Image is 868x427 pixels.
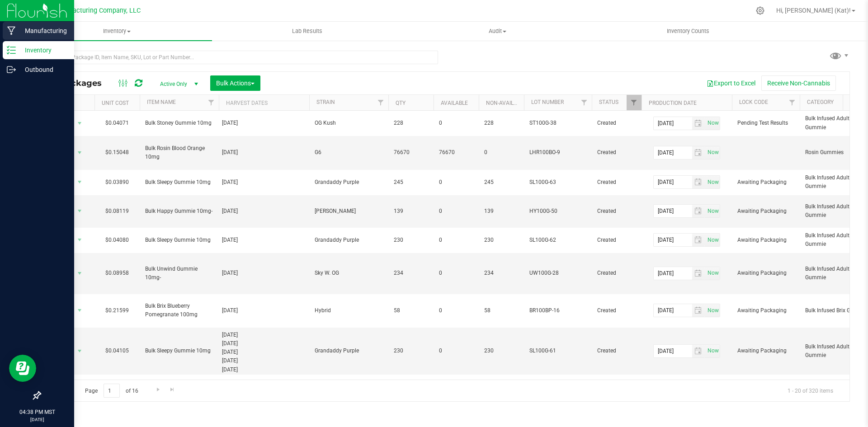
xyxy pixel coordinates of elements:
span: 230 [484,347,519,355]
span: Lab Results [280,27,335,35]
span: 0 [439,347,473,355]
span: Inventory [22,27,212,35]
span: Bulk Unwind Gummie 10mg- [145,265,213,282]
span: Awaiting Packaging [737,178,794,187]
a: Lab Results [212,22,402,41]
span: OG Kush [315,119,383,127]
span: Created [597,178,636,187]
p: Outbound [16,64,70,75]
span: select [705,205,720,217]
inline-svg: Outbound [7,65,16,74]
span: select [692,304,705,317]
span: Grandaddy Purple [315,347,383,355]
span: select [692,234,705,246]
span: Set Current date [705,146,721,159]
a: Filter [204,95,219,110]
span: select [74,234,85,246]
span: Created [597,207,636,216]
span: 228 [394,119,428,127]
span: SL100G-63 [529,178,586,187]
span: Pending Test Results [737,119,794,127]
span: 139 [484,207,519,216]
span: BB Manufacturing Company, LLC [44,7,141,14]
div: [DATE] [222,357,307,365]
div: [DATE] [222,269,307,277]
span: Awaiting Packaging [737,207,794,216]
a: Filter [577,95,592,110]
p: Inventory [16,45,70,56]
input: 1 [104,384,120,398]
button: Export to Excel [701,75,761,91]
span: select [692,345,705,357]
a: Go to the next page [151,384,165,396]
span: Bulk Sleepy Gummie 10mg [145,236,213,244]
span: 228 [484,119,519,127]
span: 230 [394,236,428,244]
a: Go to the last page [166,384,179,396]
span: Grandaddy Purple [315,236,383,244]
span: 245 [484,178,519,187]
a: Strain [316,99,335,105]
a: Filter [373,95,388,110]
span: Hi, [PERSON_NAME] (Kat)! [776,7,851,14]
div: [DATE] [222,331,307,339]
div: [DATE] [222,366,307,374]
span: Set Current date [705,176,721,189]
span: Bulk Brix Blueberry Pomegranate 100mg [145,302,213,319]
a: Category [807,99,834,105]
span: 230 [394,347,428,355]
a: Filter [785,95,800,110]
button: Receive Non-Cannabis [761,75,836,91]
inline-svg: Manufacturing [7,26,16,35]
span: Created [597,119,636,127]
span: select [705,345,720,357]
inline-svg: Inventory [7,46,16,55]
span: 76670 [394,148,428,157]
td: $0.04080 [94,228,140,253]
span: Bulk Sleepy Gummie 10mg [145,178,213,187]
div: [DATE] [222,119,307,127]
div: [DATE] [222,178,307,187]
span: Awaiting Packaging [737,269,794,277]
span: Awaiting Packaging [737,347,794,355]
span: Bulk Happy Gummie 10mg- [145,207,213,216]
td: $0.04071 [94,111,140,136]
span: select [74,146,85,159]
td: $0.08569 [94,375,140,399]
td: $0.08119 [94,195,140,228]
span: Created [597,306,636,315]
span: SL100G-61 [529,347,586,355]
span: select [692,117,705,130]
a: Unit Cost [102,100,129,106]
span: G6 [315,148,383,157]
p: Manufacturing [16,25,70,36]
span: Bulk Actions [216,80,255,87]
p: 04:38 PM MST [4,408,70,416]
span: select [74,304,85,317]
span: UW100G-28 [529,269,586,277]
span: select [705,267,720,280]
span: Awaiting Packaging [737,306,794,315]
span: 0 [484,148,519,157]
span: select [74,205,85,217]
a: Inventory [22,22,212,41]
span: ST100G-38 [529,119,586,127]
span: 0 [439,207,473,216]
span: Inventory Counts [655,27,722,35]
a: Audit [402,22,593,41]
span: select [692,267,705,280]
span: Set Current date [705,205,721,218]
a: Item Name [147,99,176,105]
span: select [692,176,705,188]
span: select [705,304,720,317]
span: Grandaddy Purple [315,178,383,187]
a: Filter [627,95,642,110]
span: Bulk Sleepy Gummie 10mg [145,347,213,355]
span: select [692,205,705,217]
div: [DATE] [222,207,307,216]
span: 139 [394,207,428,216]
span: Page of 16 [77,384,146,398]
span: Created [597,269,636,277]
span: 0 [439,119,473,127]
span: 58 [394,306,428,315]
